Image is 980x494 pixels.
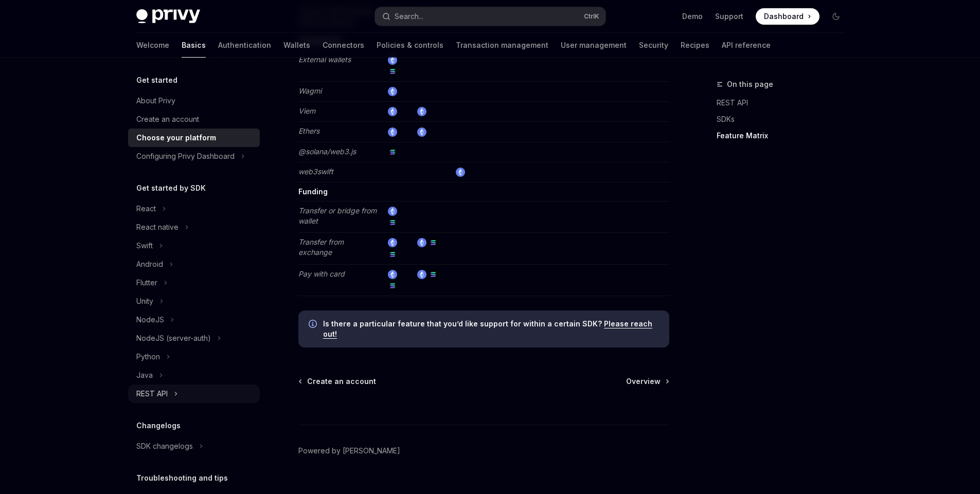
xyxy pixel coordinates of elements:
[299,376,376,387] a: Create an account
[136,369,153,381] div: Java
[136,240,153,252] div: Swift
[136,132,216,144] div: Choose your platform
[388,207,397,216] img: ethereum.png
[136,440,193,452] div: SDK changelogs
[298,206,377,225] em: Transfer or bridge from wallet
[136,182,206,194] h5: Get started by SDK
[323,319,602,328] strong: Is there a particular feature that you’d like support for within a certain SDK?
[218,33,271,58] a: Authentication
[298,167,333,176] em: web3swift
[309,320,319,330] svg: Info
[722,33,771,58] a: API reference
[375,7,605,26] button: Search...CtrlK
[388,238,397,247] img: ethereum.png
[756,8,819,25] a: Dashboard
[136,277,157,289] div: Flutter
[681,33,709,58] a: Recipes
[388,67,397,76] img: solana.png
[682,11,703,22] a: Demo
[136,314,164,326] div: NodeJS
[136,221,179,233] div: React native
[417,127,426,137] img: ethereum.png
[298,446,400,456] a: Powered by [PERSON_NAME]
[298,269,345,278] em: Pay with card
[128,129,260,147] a: Choose your platform
[388,250,397,259] img: solana.png
[136,9,200,24] img: dark logo
[626,376,668,387] a: Overview
[136,95,175,107] div: About Privy
[136,388,168,400] div: REST API
[388,218,397,227] img: solana.png
[626,376,661,387] span: Overview
[136,150,235,162] div: Configuring Privy Dashboard
[429,238,438,247] img: solana.png
[727,78,773,90] span: On this page
[584,12,599,21] span: Ctrl K
[298,126,319,135] em: Ethers
[298,147,356,156] em: @solana/web3.js
[136,419,181,432] h5: Changelogs
[388,270,397,279] img: ethereum.png
[717,127,852,144] a: Feature Matrix
[456,168,465,177] img: ethereum.png
[182,33,206,58] a: Basics
[136,258,163,270] div: Android
[717,95,852,111] a: REST API
[128,110,260,129] a: Create an account
[828,8,844,25] button: Toggle dark mode
[128,92,260,110] a: About Privy
[715,11,743,22] a: Support
[388,107,397,116] img: ethereum.png
[298,237,344,257] em: Transfer from exchange
[377,33,443,58] a: Policies & controls
[639,33,668,58] a: Security
[388,56,397,65] img: ethereum.png
[395,10,423,23] div: Search...
[136,74,177,86] h5: Get started
[417,107,426,116] img: ethereum.png
[136,203,156,215] div: React
[417,238,426,247] img: ethereum.png
[323,319,652,339] a: Please reach out!
[136,295,153,307] div: Unity
[136,33,169,58] a: Welcome
[388,87,397,96] img: ethereum.png
[429,270,438,279] img: solana.png
[388,127,397,137] img: ethereum.png
[298,106,315,115] em: Viem
[323,33,364,58] a: Connectors
[136,472,228,484] h5: Troubleshooting and tips
[283,33,310,58] a: Wallets
[388,281,397,290] img: solana.png
[298,86,322,95] em: Wagmi
[298,55,351,64] em: External wallets
[136,351,160,363] div: Python
[298,187,328,196] strong: Funding
[388,148,397,157] img: solana.png
[456,33,548,58] a: Transaction management
[136,113,199,125] div: Create an account
[307,376,376,387] span: Create an account
[561,33,627,58] a: User management
[417,270,426,279] img: ethereum.png
[764,11,804,22] span: Dashboard
[717,111,852,127] a: SDKs
[136,332,211,344] div: NodeJS (server-auth)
